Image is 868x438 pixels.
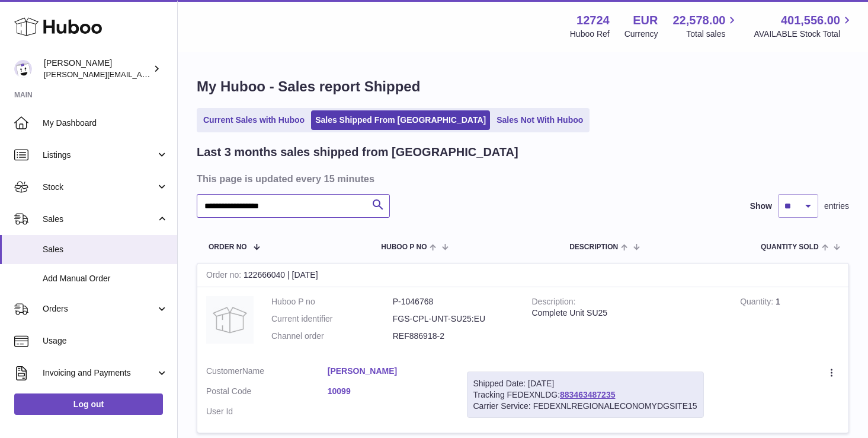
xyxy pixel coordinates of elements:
span: Customer [206,366,242,376]
dd: REF886918-2 [393,331,514,342]
span: [PERSON_NAME][EMAIL_ADDRESS][DOMAIN_NAME] [44,69,238,79]
strong: Quantity [740,297,776,309]
dt: User Id [206,406,328,417]
div: Carrier Service: FEDEXNLREGIONALECONOMYDGSITE15 [473,401,697,412]
span: 401,556.00 [781,12,840,28]
span: Invoicing and Payments [43,367,156,379]
span: Description [569,243,618,251]
div: Currency [624,28,658,40]
dt: Channel order [271,331,393,342]
dt: Name [206,366,328,380]
img: no-photo.jpg [206,296,254,344]
span: Orders [43,303,156,315]
span: AVAILABLE Stock Total [754,28,854,40]
span: Order No [209,243,247,251]
dt: Current identifier [271,313,393,325]
a: Sales Not With Huboo [492,110,587,130]
span: Sales [43,244,168,255]
div: Complete Unit SU25 [532,307,723,319]
dt: Postal Code [206,386,328,400]
strong: Order no [206,270,244,283]
div: Huboo Ref [570,28,610,40]
a: Sales Shipped From [GEOGRAPHIC_DATA] [311,110,490,130]
span: Total sales [686,28,739,40]
a: Current Sales with Huboo [199,110,309,130]
span: Quantity Sold [761,243,819,251]
div: Tracking FEDEXNLDG: [467,372,704,418]
strong: EUR [633,12,658,28]
a: 401,556.00 AVAILABLE Stock Total [754,12,854,40]
a: 883463487235 [560,390,615,399]
span: Huboo P no [381,243,427,251]
div: [PERSON_NAME] [44,58,150,80]
h3: This page is updated every 15 minutes [197,172,846,185]
a: [PERSON_NAME] [328,366,449,377]
span: Stock [43,182,156,193]
a: 22,578.00 Total sales [672,12,739,40]
span: Usage [43,335,168,347]
div: Shipped Date: [DATE] [473,378,697,389]
img: sebastian@ffern.co [14,60,32,78]
span: Sales [43,214,156,225]
span: Add Manual Order [43,273,168,284]
dd: P-1046768 [393,296,514,307]
strong: Description [532,297,576,309]
label: Show [750,201,772,212]
td: 1 [731,287,848,357]
span: entries [824,201,849,212]
h1: My Huboo - Sales report Shipped [197,77,849,96]
dt: Huboo P no [271,296,393,307]
span: 22,578.00 [672,12,725,28]
span: Listings [43,150,156,161]
strong: 12724 [576,12,610,28]
a: Log out [14,393,163,415]
dd: FGS-CPL-UNT-SU25:EU [393,313,514,325]
a: 10099 [328,386,449,397]
h2: Last 3 months sales shipped from [GEOGRAPHIC_DATA] [197,144,518,160]
span: My Dashboard [43,118,168,129]
div: 122666040 | [DATE] [197,264,848,287]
